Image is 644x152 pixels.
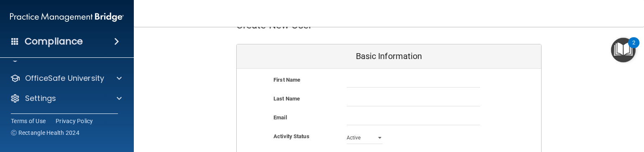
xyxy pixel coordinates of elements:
[611,38,636,62] button: Open Resource Center, 2 new notifications
[236,20,312,31] h4: Create New User
[632,43,635,54] div: 2
[273,95,300,102] b: Last Name
[273,77,300,83] b: First Name
[273,133,309,139] b: Activity Status
[11,117,46,125] a: Terms of Use
[602,94,634,126] iframe: Drift Widget Chat Controller
[25,73,104,83] p: OfficeSafe University
[11,129,79,137] span: Ⓒ Rectangle Health 2024
[10,73,122,83] a: OfficeSafe University
[25,93,56,103] p: Settings
[56,117,93,125] a: Privacy Policy
[273,114,287,121] b: Email
[10,93,122,103] a: Settings
[25,36,83,47] h4: Compliance
[10,9,124,26] img: PMB logo
[237,44,541,69] div: Basic Information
